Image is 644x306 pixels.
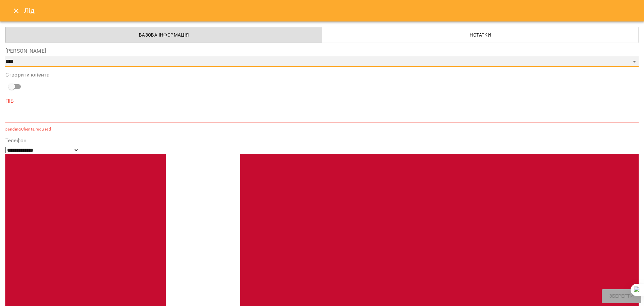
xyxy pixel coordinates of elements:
[10,31,318,39] span: Базова інформація
[5,98,639,104] label: ПІБ
[326,31,635,39] span: Нотатки
[322,27,639,43] button: Нотатки
[5,126,639,133] p: pendingClients.required
[5,27,322,43] button: Базова інформація
[8,3,24,19] button: Close
[5,138,639,143] label: Телефон
[5,48,639,54] label: [PERSON_NAME]
[24,5,636,16] h6: Лід
[5,147,79,153] select: Phone number country
[5,72,639,78] label: Створити клієнта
